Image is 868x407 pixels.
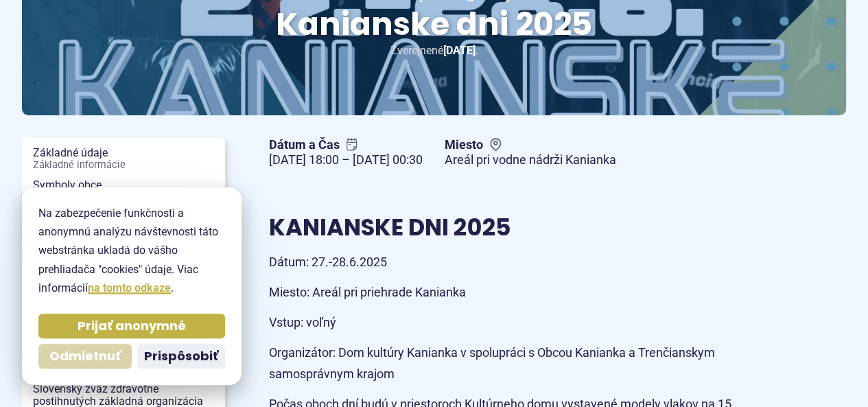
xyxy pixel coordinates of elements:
span: Odmietnuť [49,349,121,364]
figcaption: [DATE] 18:00 – [DATE] 00:30 [269,152,423,168]
span: Dátum a Čas [269,137,423,153]
span: Symboly obce [33,175,214,196]
p: Na zabezpečenie funkčnosti a anonymnú analýzu návštevnosti táto webstránka ukladá do vášho prehli... [38,204,225,297]
span: [DATE] [443,44,476,57]
button: Prispôsobiť [137,344,225,369]
p: Vstup: voľný [269,312,756,334]
button: Prijať anonymné [38,314,225,338]
span: KANIANSKE DNI 2025 [269,211,511,244]
span: Kanianske dni 2025 [276,2,592,46]
span: Základné informácie [33,160,214,171]
span: Prispôsobiť [144,349,218,364]
p: Dátum: 27.-28.6.2025 [269,252,756,273]
p: Organizátor: Dom kultúry Kanianka v spolupráci s Obcou Kanianka a Trenčianskym samosprávnym krajom [269,342,756,384]
span: Miesto [445,137,616,153]
a: Základné údajeZákladné informácie [22,143,225,175]
figcaption: Areál pri vodne nádrži Kanianka [445,152,616,168]
p: Zverejnené . [66,41,802,60]
button: Odmietnuť [38,344,132,369]
a: Symboly obce [22,175,225,196]
p: Miesto: Areál pri priehrade Kanianka [269,282,756,303]
span: Základné údaje [33,143,214,175]
span: Prijať anonymné [78,318,186,334]
a: na tomto odkaze [88,281,171,294]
